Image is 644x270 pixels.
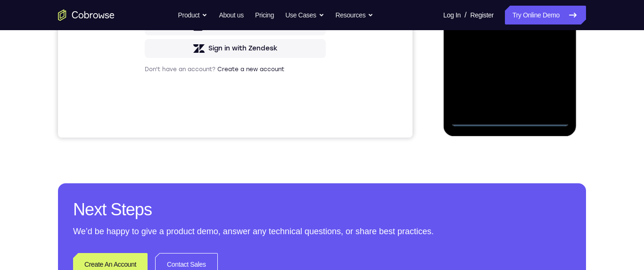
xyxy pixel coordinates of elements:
h2: Next Steps [73,198,571,221]
button: Sign in with Zendesk [87,217,268,236]
button: Resources [336,6,374,25]
a: Register [471,6,494,25]
a: About us [219,6,243,25]
a: Log In [443,6,461,25]
button: Product [178,6,208,25]
a: Try Online Demo [505,6,586,25]
div: Sign in with GitHub [153,177,217,186]
button: Use Cases [285,6,324,25]
p: We’d be happy to give a product demo, answer any technical questions, or share best practices. [73,225,571,238]
h1: Sign in to your account [87,65,268,78]
button: Sign in with Intercom [87,195,268,213]
div: Sign in with Intercom [149,199,221,209]
div: Sign in with Zendesk [150,222,220,231]
p: Don't have an account? [87,244,268,251]
input: Enter your email [92,90,262,99]
span: / [464,9,466,21]
p: or [173,135,182,142]
button: Sign in with Google [87,149,268,168]
div: Sign in with Google [153,154,217,164]
button: Sign in [87,108,268,127]
a: Go to the home page [58,9,115,21]
a: Pricing [255,6,274,25]
a: Create a new account [159,244,226,251]
button: Sign in with GitHub [87,172,268,191]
